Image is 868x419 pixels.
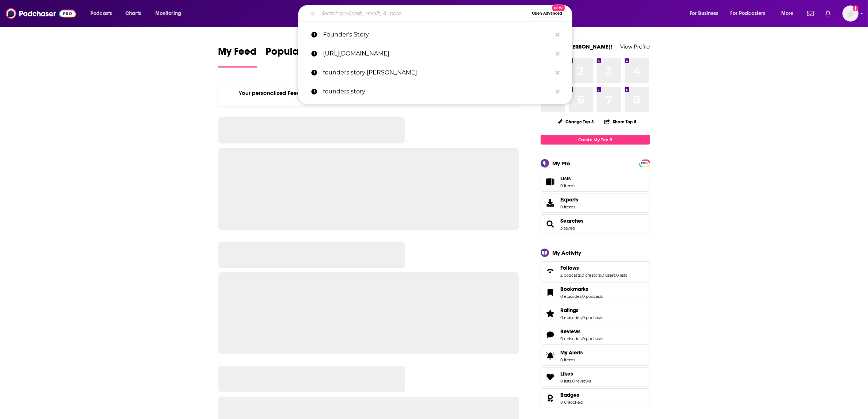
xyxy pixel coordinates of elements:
svg: Add a profile image [853,5,859,11]
a: Likes [561,370,591,377]
span: , [601,273,602,278]
a: Welcome [PERSON_NAME]! [541,43,613,50]
span: Exports [561,196,579,203]
span: For Podcasters [731,8,766,19]
button: open menu [150,8,191,19]
span: My Alerts [543,351,558,361]
span: Charts [125,8,141,19]
div: My Activity [553,249,581,256]
span: , [581,273,582,278]
a: Badges [543,393,558,403]
button: open menu [776,8,803,19]
span: Likes [541,367,650,387]
button: Open AdvancedNew [529,9,565,18]
span: PRO [640,161,649,166]
span: Ratings [561,307,579,314]
a: founders story [298,82,572,101]
p: founders story daniel [323,63,552,82]
span: More [781,8,794,19]
a: 0 episodes [561,336,582,341]
span: Logged in as nicole.koremenos [842,5,859,22]
a: 0 users [602,273,616,278]
span: Lists [561,175,576,182]
a: My Alerts [541,346,650,366]
a: Exports [541,193,650,213]
span: Podcasts [90,8,112,19]
button: Share Top 8 [604,115,637,129]
a: 0 podcasts [583,315,603,320]
button: open menu [685,8,728,19]
span: Bookmarks [541,282,650,302]
p: founders story [323,82,552,101]
a: My Feed [218,45,257,68]
a: Bookmarks [561,286,603,292]
span: Badges [561,392,580,398]
span: Follows [561,265,579,271]
a: 0 episodes [561,294,582,299]
span: Popular Feed [266,45,328,62]
span: Open Advanced [532,12,562,15]
span: Follows [541,261,650,281]
span: Searches [541,214,650,234]
a: Follows [543,266,558,276]
a: Reviews [561,328,603,335]
a: Show notifications dropdown [804,7,817,20]
a: 0 podcasts [583,294,603,299]
a: Create My Top 8 [541,135,650,145]
a: 0 episodes [561,315,582,320]
a: Bookmarks [543,287,558,297]
span: For Business [690,8,719,19]
span: Bookmarks [561,286,589,292]
a: 0 creators [582,273,601,278]
a: Ratings [561,307,603,314]
span: 0 items [561,204,579,209]
a: View Profile [620,43,650,50]
span: , [582,294,583,299]
span: , [572,378,572,384]
span: Reviews [541,325,650,345]
a: Show notifications dropdown [822,7,834,20]
a: Follows [561,265,627,271]
a: Likes [543,372,558,382]
p: https://podcasts.apple.com/us/podcast/founders-story/id1505698509 [323,44,552,63]
div: Your personalized Feed is curated based on the Podcasts, Creators, Users, and Lists that you Follow. [218,81,519,105]
a: Podchaser - Follow, Share and Rate Podcasts [6,7,76,20]
a: Searches [543,219,558,229]
a: PRO [640,160,649,166]
button: Change Top 8 [553,117,599,126]
a: Reviews [543,330,558,340]
span: 0 items [561,357,583,362]
a: 0 lists [561,378,572,384]
a: Founder's Story [298,25,572,44]
span: Exports [543,198,558,208]
span: , [582,336,583,341]
button: open menu [726,8,776,19]
span: Likes [561,370,573,377]
a: Charts [121,8,145,19]
span: Ratings [541,304,650,323]
a: founders story [PERSON_NAME] [298,63,572,82]
div: My Pro [553,160,571,167]
span: 0 items [561,183,576,188]
a: 0 reviews [572,378,591,384]
p: Founder's Story [323,25,552,44]
span: My Alerts [561,349,583,356]
span: , [616,273,616,278]
a: Ratings [543,308,558,319]
button: open menu [85,8,121,19]
span: New [552,4,565,11]
div: Search podcasts, credits, & more... [305,5,579,22]
span: Lists [561,175,571,182]
a: 0 unlocked [561,400,583,405]
span: Badges [541,388,650,408]
span: Reviews [561,328,581,335]
a: Badges [561,392,583,398]
span: , [582,315,583,320]
span: Monitoring [155,8,181,19]
img: User Profile [842,5,859,22]
a: Searches [561,218,584,224]
button: Show profile menu [842,5,859,22]
span: My Feed [218,45,257,62]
